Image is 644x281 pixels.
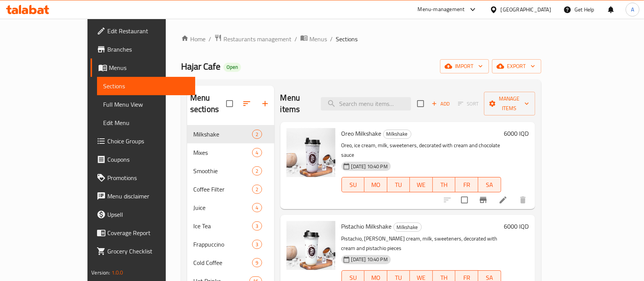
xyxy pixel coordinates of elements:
div: Milkshake [393,223,422,232]
a: Grocery Checklist [91,242,195,260]
button: SU [341,177,364,192]
a: Coupons [91,150,195,169]
a: Menu disclaimer [91,187,195,205]
div: Ice Tea3 [187,217,274,235]
h2: Menu items [280,92,312,115]
div: Menu-management [418,5,465,14]
div: items [252,130,262,139]
span: Promotions [107,173,189,182]
span: 3 [252,223,261,230]
div: Juice4 [187,198,274,217]
a: Upsell [91,205,195,224]
a: Branches [91,40,195,58]
div: Smoothie2 [187,162,274,180]
span: Ice Tea [193,221,252,231]
button: delete [514,191,532,209]
p: Oreo, ice cream, milk, sweeteners, decorated with cream and chocolate sauce [341,141,501,160]
span: import [446,62,483,71]
span: Open [223,64,241,70]
span: Edit Restaurant [107,26,189,36]
img: Oreo Milkshake [286,128,335,177]
button: MO [364,177,387,192]
span: Sections [336,34,358,44]
span: 4 [252,149,261,156]
button: Manage items [484,92,535,115]
span: SU [345,179,361,190]
li: / [330,34,333,44]
span: SA [481,179,498,190]
h2: Menu sections [190,92,226,115]
span: Milkshake [394,223,421,232]
div: [GEOGRAPHIC_DATA] [501,5,551,14]
li: / [294,34,297,44]
span: Sections [103,81,189,91]
span: Sort sections [238,94,256,113]
a: Menus [300,34,327,44]
div: items [252,166,262,175]
span: Pistachio Milkshake [341,221,392,232]
a: Edit Menu [97,114,195,132]
span: MO [367,179,384,190]
span: WE [413,179,430,190]
span: Full Menu View [103,100,189,109]
span: Branches [107,45,189,54]
span: 1.0.0 [112,268,123,278]
li: / [209,34,211,44]
span: Menus [109,63,189,72]
div: Coffee Filter2 [187,180,274,198]
span: Menu disclaimer [107,192,189,201]
span: [DATE] 10:40 PM [348,256,391,263]
span: Cold Coffee [193,258,252,267]
div: items [252,240,262,249]
span: 2 [252,186,261,193]
span: TU [390,179,407,190]
span: [DATE] 10:40 PM [348,163,391,170]
h6: 6000 IQD [504,128,529,139]
button: import [440,59,489,73]
span: Add item [429,98,453,110]
span: Select to update [456,192,472,208]
span: A [631,5,634,14]
a: Full Menu View [97,95,195,114]
a: Coverage Report [91,224,195,242]
span: Add [430,99,451,108]
div: Mixes4 [187,143,274,162]
span: Menus [309,34,327,44]
a: Promotions [91,169,195,187]
span: FR [458,179,475,190]
a: Menus [91,58,195,77]
span: Coffee Filter [193,185,252,194]
button: SA [478,177,501,192]
input: search [321,97,411,110]
span: 9 [252,259,261,266]
p: Pistachio, [PERSON_NAME] cream, milk, sweeteners, decorated with cream and pistachio pieces [341,234,501,253]
span: Upsell [107,210,189,219]
img: Pistachio Milkshake [286,221,335,270]
button: TH [433,177,456,192]
div: Cold Coffee9 [187,253,274,272]
a: Edit Restaurant [91,22,195,40]
span: Frappuccino [193,240,252,249]
div: Smoothie [193,166,252,175]
span: Coverage Report [107,228,189,237]
span: Coupons [107,155,189,164]
span: Milkshake [193,130,252,139]
span: Select section [413,96,429,112]
a: Choice Groups [91,132,195,150]
a: Edit menu item [498,195,508,205]
div: items [252,258,262,267]
span: Version: [91,268,110,278]
span: Hajar Cafe [181,58,220,75]
button: Add [429,98,453,110]
span: 2 [252,131,261,138]
span: Restaurants management [223,34,291,44]
span: 2 [252,167,261,175]
span: Mixes [193,148,252,157]
span: Juice [193,203,252,212]
span: Select section first [453,98,484,110]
